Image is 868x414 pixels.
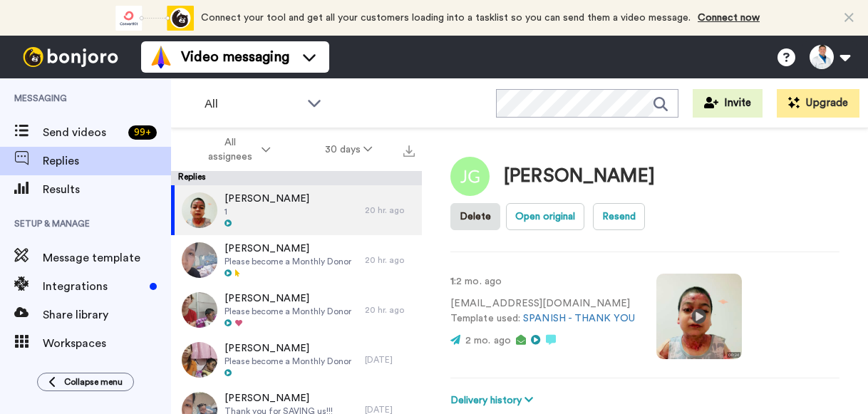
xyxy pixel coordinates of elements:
span: Results [43,181,171,198]
img: vm-color.svg [150,46,172,68]
div: [PERSON_NAME] [504,166,655,187]
button: Invite [693,89,763,118]
span: All assignees [201,135,259,164]
button: 30 days [298,137,400,162]
img: 49b56817-cc57-4fdd-8324-1a6e0bd0089f-thumb.jpg [182,242,217,278]
span: Replies [43,152,171,170]
p: [EMAIL_ADDRESS][DOMAIN_NAME] Template used: [450,296,635,326]
span: All [205,95,300,113]
span: [PERSON_NAME] [224,341,351,356]
button: Delivery history [450,393,537,408]
span: Please become a Monthly Donor [224,306,351,317]
span: [PERSON_NAME] [224,391,333,405]
a: [PERSON_NAME]Please become a Monthly Donor[DATE] [171,335,422,385]
div: 20 hr. ago [365,205,415,216]
img: c4c5ce93-6aaf-4f69-b3aa-185477421492-thumb.jpg [182,292,217,328]
div: 99 + [128,125,157,140]
span: Video messaging [181,47,289,67]
span: Send videos [43,124,123,141]
img: export.svg [403,145,415,157]
div: 20 hr. ago [365,254,415,266]
div: animation [115,6,194,31]
a: [PERSON_NAME]Please become a Monthly Donor20 hr. ago [171,285,422,335]
span: Connect your tool and get all your customers loading into a tasklist so you can send them a video... [201,13,691,23]
button: Resend [593,203,645,230]
button: Export all results that match these filters now. [399,139,419,160]
img: f4c5af52-4dcf-4cf6-a38d-37be95ef71e2-thumb.jpg [182,192,217,228]
p: : 2 mo. ago [450,274,635,289]
a: SPANISH - THANK YOU [523,314,635,324]
div: [DATE] [365,354,415,366]
img: bj-logo-header-white.svg [17,47,124,67]
span: Collapse menu [64,376,123,388]
span: Please become a Monthly Donor [224,356,351,367]
button: All assignees [174,130,298,170]
div: Replies [171,171,422,185]
div: 20 hr. ago [365,304,415,316]
strong: 1 [450,276,454,286]
span: Share library [43,306,171,324]
button: Open original [506,203,584,230]
span: Workspaces [43,335,171,352]
button: Upgrade [777,89,859,118]
span: [PERSON_NAME] [224,192,309,206]
span: Message template [43,249,171,266]
span: [PERSON_NAME] [224,291,351,306]
button: Delete [450,203,500,230]
a: [PERSON_NAME]120 hr. ago [171,185,422,235]
span: 1 [224,206,309,217]
button: Collapse menu [37,373,134,391]
a: Connect now [698,13,760,23]
span: [PERSON_NAME] [224,242,351,256]
span: 2 mo. ago [465,336,511,346]
img: 4a8a6b2b-54c8-425b-9d69-3a8a79630ffa-thumb.jpg [182,342,217,378]
span: Please become a Monthly Donor [224,256,351,267]
a: [PERSON_NAME]Please become a Monthly Donor20 hr. ago [171,235,422,285]
span: Integrations [43,278,144,295]
img: Image of Jose Garcia [450,157,490,196]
